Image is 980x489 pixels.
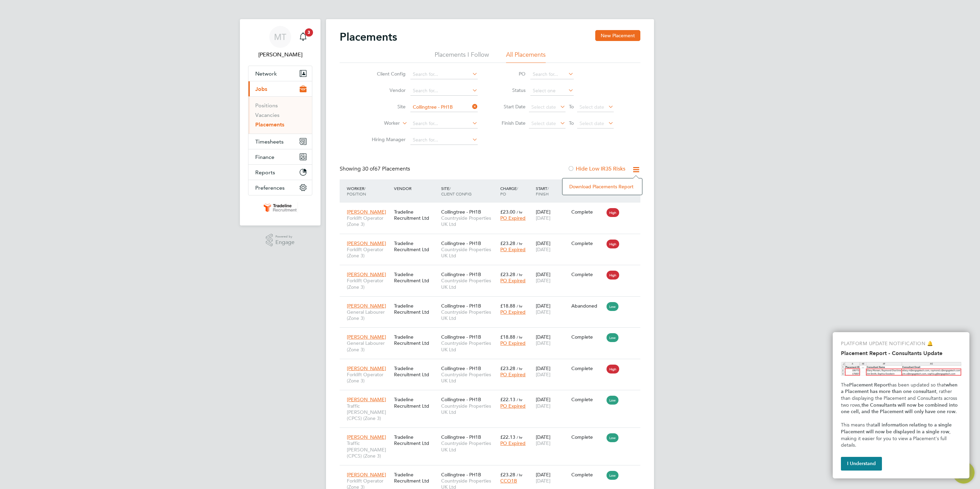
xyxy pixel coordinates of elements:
[347,186,366,196] span: / Position
[392,237,439,256] div: Tradeline Recruitment Ltd
[530,70,574,79] input: Search for...
[536,340,550,346] span: [DATE]
[571,434,603,440] div: Complete
[500,303,515,309] span: £18.88
[534,182,570,200] div: Start
[410,86,478,96] input: Search for...
[536,215,550,221] span: [DATE]
[517,366,522,371] span: / hr
[841,382,959,395] strong: when a Placement has more than one consultant
[571,271,603,277] div: Complete
[345,182,392,200] div: Worker
[441,309,497,321] span: Countryside Properties UK Ltd
[347,209,386,215] span: [PERSON_NAME]
[441,472,481,478] span: Collingtree - PH1B
[534,268,570,287] div: [DATE]
[392,182,439,194] div: Vendor
[567,102,576,111] span: To
[500,340,526,346] span: PO Expired
[392,299,439,318] div: Tradeline Recruitment Ltd
[571,303,603,309] div: Abandoned
[534,393,570,412] div: [DATE]
[255,138,284,145] span: Timesheets
[360,120,400,127] label: Worker
[531,120,556,126] span: Select date
[955,409,957,415] span: .
[500,277,526,284] span: PO Expired
[517,209,522,215] span: / hr
[500,240,515,246] span: £23.28
[534,330,570,350] div: [DATE]
[441,246,497,259] span: Countryside Properties UK Ltd
[500,246,526,253] span: PO Expired
[517,272,522,277] span: / hr
[255,70,277,77] span: Network
[517,303,522,309] span: / hr
[841,422,875,428] span: This means that
[607,333,618,342] span: Low
[833,332,969,478] div: Placement Report Consultants Update
[889,382,945,388] span: has been updated so that
[534,362,570,381] div: [DATE]
[255,86,267,92] span: Jobs
[441,396,481,403] span: Collingtree - PH1B
[441,186,472,196] span: / Client Config
[441,277,497,290] span: Countryside Properties UK Ltd
[849,382,889,388] strong: Placement Report
[366,136,406,142] label: Hiring Manager
[500,215,526,221] span: PO Expired
[607,208,619,217] span: High
[841,350,961,356] h2: Placement Report - Consultants Update
[248,26,312,59] a: Go to account details
[571,334,603,340] div: Complete
[841,429,952,448] span: , making it easier for you to view a Placement's full details.
[841,382,849,388] span: The
[536,246,550,253] span: [DATE]
[441,240,481,246] span: Collingtree - PH1B
[536,478,550,484] span: [DATE]
[607,240,619,248] span: High
[441,340,497,352] span: Countryside Properties UK Ltd
[347,246,391,259] span: Forklift Operator (Zone 3)
[305,28,313,37] span: 3
[347,309,391,321] span: General Labourer (Zone 3)
[500,440,526,446] span: PO Expired
[517,435,522,440] span: / hr
[536,440,550,446] span: [DATE]
[347,365,386,371] span: [PERSON_NAME]
[500,365,515,371] span: £23.28
[571,472,603,478] div: Complete
[347,403,391,422] span: Traffic [PERSON_NAME] (CPCS) (Zone 3)
[499,182,534,200] div: Charge
[255,154,274,160] span: Finance
[392,268,439,287] div: Tradeline Recruitment Ltd
[517,241,522,246] span: / hr
[534,468,570,487] div: [DATE]
[347,215,391,227] span: Forklift Operator (Zone 3)
[566,182,639,191] li: Download Placements Report
[580,104,604,110] span: Select date
[347,240,386,246] span: [PERSON_NAME]
[392,205,439,225] div: Tradeline Recruitment Ltd
[500,371,526,378] span: PO Expired
[362,165,375,172] span: 30 of
[536,403,550,409] span: [DATE]
[495,71,526,77] label: PO
[392,393,439,412] div: Tradeline Recruitment Ltd
[255,112,280,118] a: Vacancies
[536,277,550,284] span: [DATE]
[255,121,284,128] a: Placements
[607,271,619,280] span: High
[441,215,497,227] span: Countryside Properties UK Ltd
[392,431,439,450] div: Tradeline Recruitment Ltd
[500,396,515,403] span: £22.13
[362,165,410,172] span: 67 Placements
[500,472,515,478] span: £23.28
[841,422,953,435] strong: all information relating to a single Placement will now be displayed in a single row
[392,330,439,350] div: Tradeline Recruitment Ltd
[841,340,961,347] p: PLATFORM UPDATE NOTIFICATION 🔔
[441,303,481,309] span: Collingtree - PH1B
[275,234,295,240] span: Powered by
[441,440,497,452] span: Countryside Properties UK Ltd
[517,335,522,340] span: / hr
